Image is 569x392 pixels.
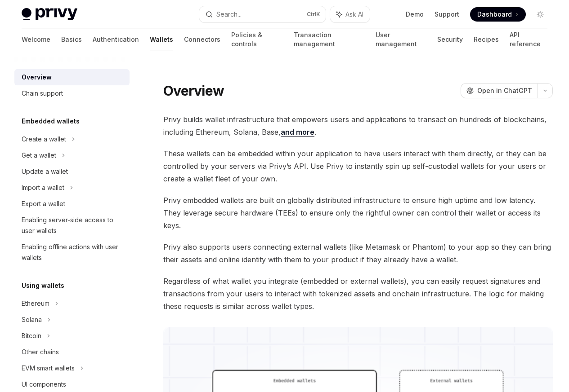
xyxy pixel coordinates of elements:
div: Ethereum [22,298,49,309]
button: Open in ChatGPT [461,83,538,98]
a: Demo [406,10,424,19]
button: Search...CtrlK [199,6,326,22]
span: These wallets can be embedded within your application to have users interact with them directly, ... [163,147,553,185]
a: Security [437,29,463,50]
div: Import a wallet [22,182,64,193]
div: Update a wallet [22,166,68,177]
h5: Embedded wallets [22,116,80,127]
div: Get a wallet [22,150,56,161]
span: Privy embedded wallets are built on globally distributed infrastructure to ensure high uptime and... [163,194,553,232]
div: Search... [216,9,242,20]
div: Bitcoin [22,330,41,341]
span: Ctrl K [307,11,320,18]
a: Support [435,10,459,19]
div: Enabling offline actions with user wallets [22,242,124,263]
div: UI components [22,379,66,390]
div: Create a wallet [22,134,66,145]
a: Other chains [14,344,130,360]
img: light logo [22,8,77,21]
a: Welcome [22,29,50,50]
a: Transaction management [294,29,365,50]
span: Ask AI [345,10,363,19]
a: Dashboard [470,7,526,22]
h5: Using wallets [22,280,64,291]
a: User management [376,29,426,50]
a: Overview [14,69,130,85]
a: Enabling offline actions with user wallets [14,239,130,266]
a: Policies & controls [231,29,283,50]
a: Update a wallet [14,163,130,180]
button: Toggle dark mode [533,7,547,22]
button: Ask AI [330,6,370,22]
div: EVM smart wallets [22,363,75,374]
div: Solana [22,314,42,325]
h1: Overview [163,83,224,99]
a: and more [281,128,314,137]
a: Wallets [150,29,173,50]
span: Dashboard [477,10,512,19]
a: Recipes [474,29,499,50]
a: Export a wallet [14,196,130,212]
div: Chain support [22,88,63,99]
a: API reference [510,29,547,50]
a: Enabling server-side access to user wallets [14,212,130,239]
a: Connectors [184,29,220,50]
a: Basics [61,29,82,50]
a: Chain support [14,85,130,101]
div: Export a wallet [22,198,65,209]
div: Overview [22,72,52,83]
span: Privy builds wallet infrastructure that empowers users and applications to transact on hundreds o... [163,113,553,138]
div: Enabling server-side access to user wallets [22,215,124,236]
span: Open in ChatGPT [477,86,532,95]
a: Authentication [93,29,139,50]
div: Other chains [22,347,59,357]
span: Regardless of what wallet you integrate (embedded or external wallets), you can easily request si... [163,275,553,313]
span: Privy also supports users connecting external wallets (like Metamask or Phantom) to your app so t... [163,241,553,266]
